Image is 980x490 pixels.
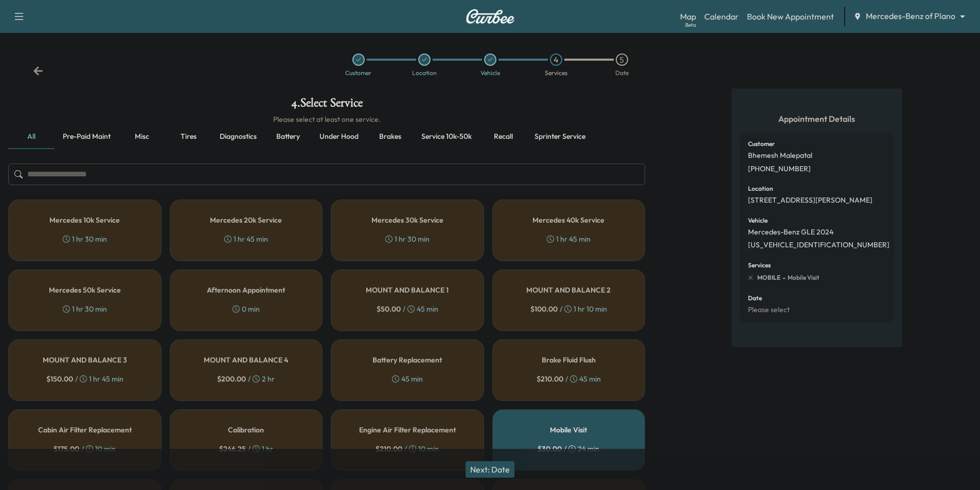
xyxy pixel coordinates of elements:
[8,114,645,124] h6: Please select at least one service.
[532,216,604,224] h5: Mercedes 40k Service
[265,124,311,149] button: Battery
[8,124,55,149] button: all
[219,444,246,454] span: $ 246.25
[740,113,894,124] h5: Appointment Details
[46,374,123,384] div: / 1 hr 45 min
[8,97,645,114] h1: 4 . Select Service
[538,444,562,454] span: $ 30.00
[204,356,288,364] h5: MOUNT AND BALANCE 4
[377,304,401,314] span: $ 50.00
[217,374,275,384] div: / 2 hr
[466,461,514,478] button: Next: Date
[748,262,771,268] h6: Services
[550,426,587,433] h5: Mobile Visit
[545,70,567,76] div: Services
[367,124,413,149] button: Brakes
[49,216,120,224] h5: Mercedes 10k Service
[704,10,739,23] a: Calendar
[233,304,260,314] div: 0 min
[219,444,273,454] div: / 1 hr
[748,241,889,250] p: [US_VEHICLE_IDENTIFICATION_NUMBER]
[747,10,834,23] a: Book New Appointment
[210,216,282,224] h5: Mercedes 20k Service
[33,66,43,76] div: Back
[748,186,773,192] h6: Location
[43,356,127,364] h5: MOUNT AND BALANCE 3
[412,70,437,76] div: Location
[466,9,515,24] img: Curbee Logo
[207,286,285,294] h5: Afternoon Appointment
[615,70,629,76] div: Date
[748,165,811,174] p: [PHONE_NUMBER]
[542,356,596,364] h5: Brake Fluid Flush
[376,444,439,454] div: / 10 min
[165,124,211,149] button: Tires
[547,234,591,244] div: 1 hr 45 min
[54,444,79,454] span: $ 175.00
[550,53,562,66] div: 4
[46,374,73,384] span: $ 150.00
[526,124,594,149] button: Sprinter service
[780,273,786,283] span: -
[345,70,371,76] div: Customer
[786,274,819,282] span: Mobile Visit
[224,234,268,244] div: 1 hr 45 min
[748,141,775,147] h6: Customer
[392,374,423,384] div: 45 min
[748,305,790,315] p: Please select
[616,53,628,66] div: 5
[385,234,430,244] div: 1 hr 30 min
[757,274,780,282] span: MOBILE
[748,196,872,205] p: [STREET_ADDRESS][PERSON_NAME]
[217,374,246,384] span: $ 200.00
[530,304,558,314] span: $ 100.00
[680,10,696,23] a: MapBeta
[480,124,526,149] button: Recall
[359,426,456,433] h5: Engine Air Filter Replacement
[371,216,443,224] h5: Mercedes 30k Service
[377,304,438,314] div: / 45 min
[376,444,402,454] span: $ 210.00
[38,426,132,433] h5: Cabin Air Filter Replacement
[685,21,696,29] div: Beta
[866,10,955,22] span: Mercedes-Benz of Plano
[63,234,107,244] div: 1 hr 30 min
[55,124,119,149] button: Pre-paid maint
[63,304,107,314] div: 1 hr 30 min
[480,70,500,76] div: Vehicle
[530,304,607,314] div: / 1 hr 10 min
[537,374,563,384] span: $ 210.00
[537,374,601,384] div: / 45 min
[228,426,264,433] h5: Calibration
[413,124,480,149] button: Service 10k-50k
[372,356,442,364] h5: Battery Replacement
[119,124,165,149] button: Misc
[526,286,611,294] h5: MOUNT AND BALANCE 2
[211,124,265,149] button: Diagnostics
[366,286,449,294] h5: MOUNT AND BALANCE 1
[538,444,599,454] div: / 24 min
[8,124,645,149] div: basic tabs example
[49,286,121,294] h5: Mercedes 50k Service
[748,228,833,237] p: Mercedes-Benz GLE 2024
[748,151,812,160] p: Bhemesh Malepatal
[54,444,116,454] div: / 10 min
[748,217,768,224] h6: Vehicle
[748,295,762,301] h6: Date
[311,124,367,149] button: Under hood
